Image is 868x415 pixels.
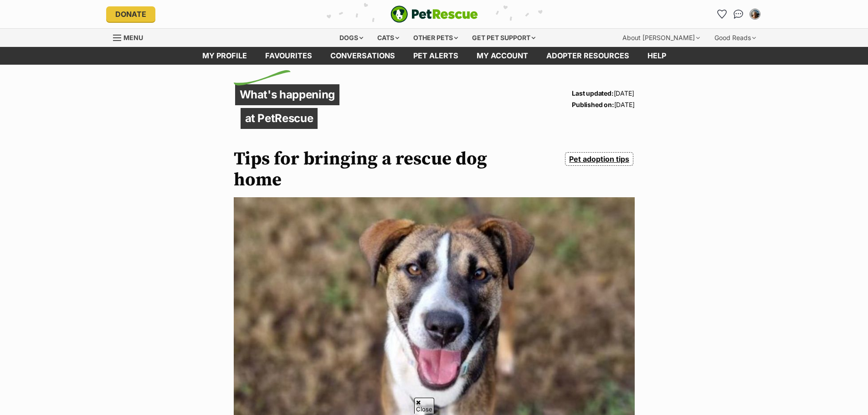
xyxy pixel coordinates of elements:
a: Menu [113,29,149,45]
a: My account [467,47,537,65]
div: Get pet support [466,29,542,47]
button: My account [748,7,762,21]
a: Conversations [731,7,746,21]
ul: Account quick links [715,7,762,21]
h1: Tips for bringing a rescue dog home [234,149,494,190]
strong: Published on: [572,101,614,108]
div: Other pets [407,29,464,47]
a: Pet alerts [404,47,467,65]
a: Pet adoption tips [565,152,633,166]
img: decorative flick [234,70,291,86]
p: [DATE] [572,99,634,110]
div: Good Reads [708,29,762,47]
div: About [PERSON_NAME] [616,29,706,47]
a: Favourites [715,7,729,21]
p: at PetRescue [241,108,318,129]
a: My profile [193,47,256,65]
a: Adopter resources [537,47,638,65]
span: Close [414,398,434,414]
a: Favourites [256,47,321,65]
img: chat-41dd97257d64d25036548639549fe6c8038ab92f7586957e7f3b1b290dea8141.svg [734,10,743,19]
img: logo-e224e6f780fb5917bec1dbf3a21bbac754714ae5b6737aabdf751b685950b380.svg [390,5,478,23]
div: Cats [371,29,406,47]
div: Dogs [333,29,370,47]
a: conversations [321,47,404,65]
p: What's happening [235,84,340,105]
p: [DATE] [572,87,634,99]
a: PetRescue [390,5,478,23]
strong: Last updated: [572,89,613,97]
a: Help [638,47,675,65]
a: Donate [106,6,155,22]
span: Menu [123,34,143,41]
img: Kym Archer profile pic [750,10,760,19]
